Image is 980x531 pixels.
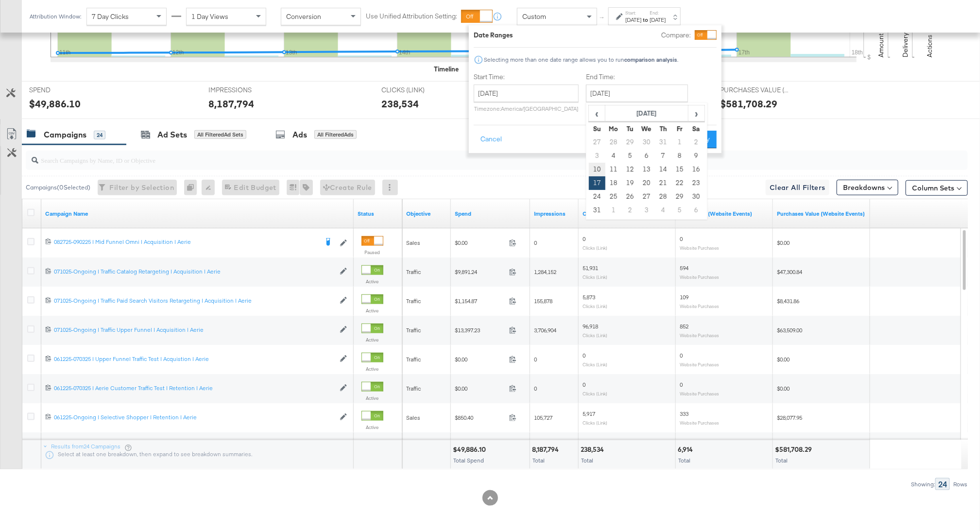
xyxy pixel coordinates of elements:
span: IMPRESSIONS [208,86,281,95]
div: $49,886.10 [29,97,81,111]
div: 0 [184,180,202,195]
span: $47,300.84 [777,268,802,275]
span: 109 [680,293,688,301]
label: Active [361,337,383,343]
div: All Filtered Ad Sets [194,130,246,139]
div: [DATE] [625,16,641,24]
div: [DATE] [650,16,666,24]
span: 0 [583,235,585,242]
div: Campaigns [44,129,86,140]
span: $8,431.86 [777,297,799,305]
span: Traffic [406,385,421,392]
span: 105,727 [534,414,552,421]
td: 9 [688,149,705,163]
div: 8,187,794 [532,445,562,454]
button: Clear All Filters [766,180,829,195]
td: 16 [688,163,705,176]
sub: Website Purchases [680,332,719,338]
span: ‹ [589,106,604,120]
sub: Clicks (Link) [583,303,607,309]
td: 3 [638,204,655,217]
sub: Website Purchases [680,420,719,426]
td: 27 [638,190,655,204]
div: 24 [94,131,105,139]
div: Date Ranges [474,31,513,40]
span: 7 Day Clicks [92,12,129,21]
span: 5,917 [583,410,595,417]
span: $0.00 [777,356,790,363]
span: Total Spend [453,457,484,464]
span: $0.00 [455,385,505,392]
span: 0 [534,239,537,246]
span: Sales [406,239,420,246]
td: 25 [605,190,622,204]
span: $9,891.24 [455,268,505,275]
span: Sales [406,414,420,421]
td: 11 [605,163,622,176]
th: Su [589,122,605,136]
td: 28 [655,190,671,204]
td: 26 [622,190,638,204]
label: Active [361,278,383,285]
span: ↑ [598,17,607,20]
span: 0 [583,352,585,359]
div: 8,187,794 [208,97,254,111]
td: 7 [655,149,671,163]
span: Total [581,457,593,464]
span: $13,397.23 [455,326,505,334]
span: 0 [534,356,537,363]
div: Ad Sets [157,129,187,140]
div: Attribution Window: [29,13,82,20]
sub: Website Purchases [680,303,719,309]
a: Your campaign's objective. [406,210,447,218]
strong: comparison analysis [624,56,677,63]
span: 51,931 [583,264,598,272]
a: 071025-Ongoing | Traffic Upper Funnel | Acquisition | Aerie [54,326,335,334]
span: Total [533,457,545,464]
sub: Website Purchases [680,391,719,396]
td: 1 [671,136,688,149]
td: 1 [605,204,622,217]
span: $28,077.95 [777,414,802,421]
a: The total value of the purchase actions tracked by your Custom Audience pixel on your website aft... [777,210,866,218]
span: Total [678,457,690,464]
div: All Filtered Ads [314,130,357,139]
div: Timeline [434,65,459,74]
div: 061225-070325 | Aerie Customer Traffic Test | Retention | Aerie [54,384,335,392]
span: Traffic [406,326,421,334]
span: Total [775,457,788,464]
div: $581,708.29 [721,97,778,111]
th: Th [655,122,671,136]
span: 0 [534,385,537,392]
td: 6 [638,149,655,163]
td: 23 [688,176,705,190]
label: Active [361,395,383,401]
div: 24 [935,478,950,490]
span: 852 [680,323,688,330]
sub: Clicks (Link) [583,361,607,367]
div: 071025-Ongoing | Traffic Catalog Retargeting | Acquisition | Aerie [54,268,335,275]
th: Mo [605,122,622,136]
text: Actions [925,34,934,57]
a: 071025-Ongoing | Traffic Catalog Retargeting | Acquisition | Aerie [54,268,335,276]
div: Showing: [911,481,935,488]
span: $0.00 [455,239,505,246]
td: 5 [622,149,638,163]
td: 18 [605,176,622,190]
span: Conversion [286,12,321,21]
label: Start Time: [474,72,579,82]
label: Use Unified Attribution Setting: [366,12,457,21]
a: The total amount spent to date. [455,210,526,218]
td: 20 [638,176,655,190]
span: 0 [680,352,683,359]
label: Start: [625,10,641,16]
td: 8 [671,149,688,163]
button: Cancel [474,131,509,148]
td: 13 [638,163,655,176]
td: 19 [622,176,638,190]
span: Traffic [406,268,421,275]
a: 061225-070325 | Upper Funnel Traffic Test | Acquistion | Aerie [54,355,335,363]
td: 5 [671,204,688,217]
td: 6 [688,204,705,217]
td: 30 [638,136,655,149]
